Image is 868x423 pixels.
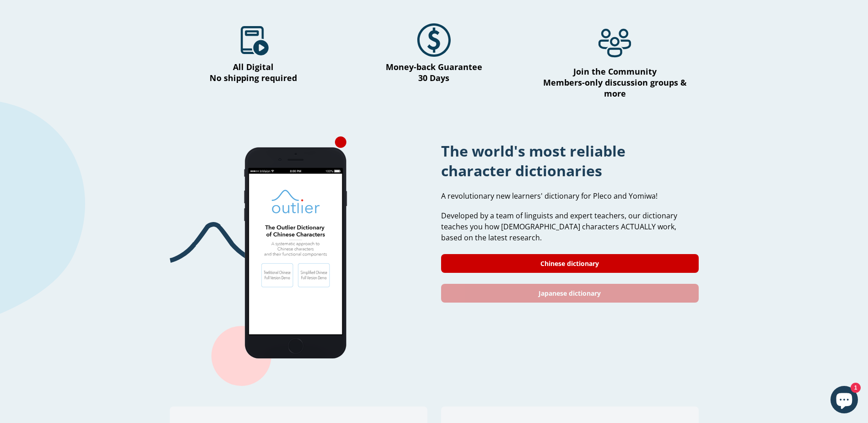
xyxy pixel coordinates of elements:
h1: The world's most reliable character dictionaries [441,141,699,180]
span: Developed by a team of linguists and expert teachers, our dictionary teaches you how [DEMOGRAPHIC... [441,211,677,243]
h4: Money-back Guarantee 30 Days [350,61,518,83]
a: Chinese dictionary [441,254,699,273]
h4: Join the Community Members-only discussion groups & more [531,66,698,99]
a: Japanese dictionary [441,284,699,303]
inbox-online-store-chat: Shopify online store chat [828,386,861,416]
span: A revolutionary new learners' dictionary for Pleco and Yomiwa! [441,191,658,201]
h4: All Digital No shipping required [170,61,337,83]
